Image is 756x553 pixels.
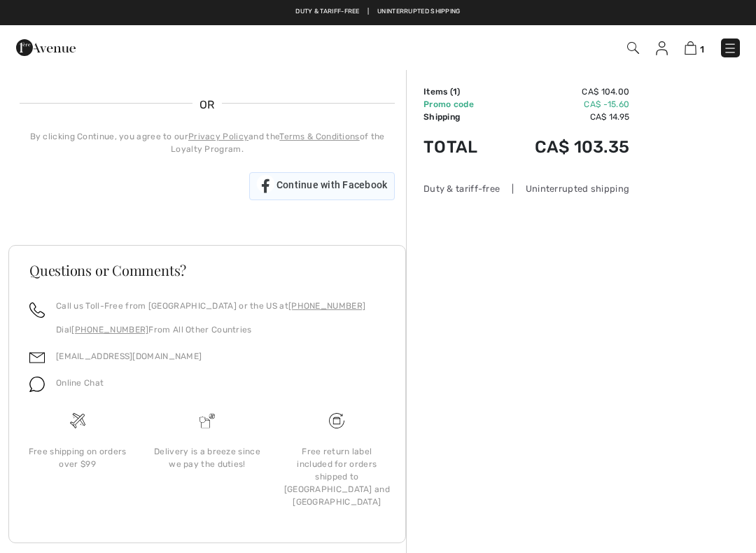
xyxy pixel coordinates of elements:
[24,445,131,470] div: Free shipping on orders over $99
[423,182,629,195] div: Duty & tariff-free | Uninterrupted shipping
[56,351,202,361] a: [EMAIL_ADDRESS][DOMAIN_NAME]
[423,123,498,171] td: Total
[13,171,239,202] iframe: Sign in with Google Button
[295,8,460,15] a: Duty & tariff-free | Uninterrupted shipping
[71,325,148,335] a: [PHONE_NUMBER]
[453,87,457,97] span: 1
[153,445,260,470] div: Delivery is a breeze since we pay the duties!
[20,130,395,155] div: By clicking Continue, you agree to our and the of the Loyalty Program.
[276,179,388,190] span: Continue with Facebook
[29,302,45,318] img: call
[423,85,498,98] td: Items ( )
[20,171,232,202] div: Sign in with Google. Opens in new tab
[329,413,344,428] img: Free shipping on orders over $99
[423,111,498,123] td: Shipping
[29,377,45,392] img: chat
[192,97,222,113] span: OR
[16,34,76,62] img: 1ère Avenue
[249,172,395,200] a: Continue with Facebook
[56,323,365,336] p: Dial From All Other Countries
[16,40,76,53] a: 1ère Avenue
[423,98,498,111] td: Promo code
[199,413,215,428] img: Delivery is a breeze since we pay the duties!
[56,378,104,388] span: Online Chat
[70,413,85,428] img: Free shipping on orders over $99
[468,14,742,206] iframe: Sign in with Google Dialog
[188,132,248,141] a: Privacy Policy
[29,263,385,277] h3: Questions or Comments?
[279,132,359,141] a: Terms & Conditions
[29,350,45,365] img: email
[56,300,365,312] p: Call us Toll-Free from [GEOGRAPHIC_DATA] or the US at
[283,445,391,508] div: Free return label included for orders shipped to [GEOGRAPHIC_DATA] and [GEOGRAPHIC_DATA]
[288,301,365,311] a: [PHONE_NUMBER]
